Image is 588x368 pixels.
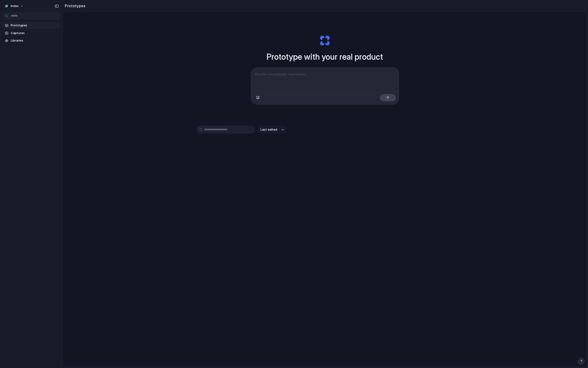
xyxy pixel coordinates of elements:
span: Captures [11,31,59,35]
span: Prototypes [11,23,59,28]
a: Captures [2,30,61,37]
h2: Prototypes [63,3,85,9]
a: Prototypes [2,22,61,29]
button: Last edited [258,126,287,134]
span: Libraries [11,38,59,43]
h1: Prototype with your real product [267,51,383,63]
span: Last edited [260,127,277,132]
a: Libraries [2,37,61,44]
button: Index [2,2,26,10]
span: Index [11,4,19,8]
